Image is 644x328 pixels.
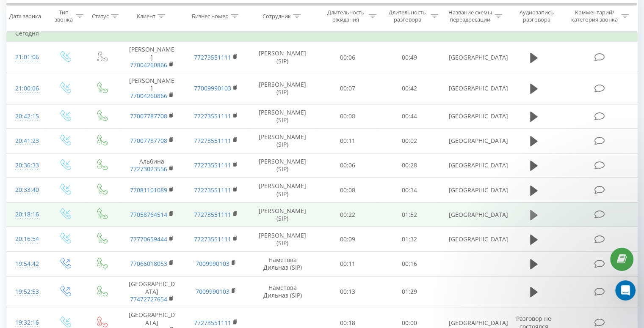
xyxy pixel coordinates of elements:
[194,319,231,327] a: 77273551111
[15,49,38,66] div: 21:01:06
[130,295,167,303] a: 77472727654
[317,178,379,202] td: 00:08
[317,202,379,227] td: 00:22
[317,276,379,307] td: 00:13
[120,42,184,73] td: [PERSON_NAME]
[379,42,440,73] td: 00:49
[379,178,440,202] td: 00:34
[386,9,428,23] div: Длительность разговора
[379,251,440,276] td: 00:16
[130,186,167,194] a: 77081101089
[194,53,231,61] a: 77273551111
[325,9,367,23] div: Длительность ожидания
[317,153,379,178] td: 00:06
[317,42,379,73] td: 00:06
[120,73,184,104] td: [PERSON_NAME]
[248,128,317,153] td: [PERSON_NAME] (SIP)
[440,73,504,104] td: [GEOGRAPHIC_DATA]
[130,92,167,100] a: 77004260866
[194,235,231,243] a: 77273551111
[15,108,38,125] div: 20:42:15
[194,210,231,219] a: 77273551111
[194,186,231,194] a: 77273551111
[248,251,317,276] td: Наметова Дильназ (SIP)
[53,9,73,23] div: Тип звонка
[130,112,167,120] a: 77007787708
[15,231,38,247] div: 20:16:54
[15,80,38,97] div: 21:00:06
[248,227,317,251] td: [PERSON_NAME] (SIP)
[130,61,167,69] a: 77004260866
[248,178,317,202] td: [PERSON_NAME] (SIP)
[92,12,109,19] div: Статус
[317,251,379,276] td: 00:11
[130,137,167,145] a: 77007787708
[317,128,379,153] td: 00:11
[15,284,38,300] div: 19:52:53
[15,256,38,272] div: 19:54:42
[440,202,504,227] td: [GEOGRAPHIC_DATA]
[120,276,184,307] td: [GEOGRAPHIC_DATA]
[317,104,379,128] td: 00:08
[512,9,561,23] div: Аудиозапись разговора
[196,287,229,295] a: 7009990103
[317,73,379,104] td: 00:07
[440,104,504,128] td: [GEOGRAPHIC_DATA]
[194,112,231,120] a: 77273551111
[194,137,231,145] a: 77273551111
[130,210,167,219] a: 77058764514
[317,227,379,251] td: 00:09
[130,235,167,243] a: 77770659444
[569,9,619,23] div: Комментарий/категория звонка
[7,25,638,42] td: Сегодня
[379,104,440,128] td: 00:44
[263,12,291,19] div: Сотрудник
[379,227,440,251] td: 01:32
[192,12,229,19] div: Бизнес номер
[137,12,155,19] div: Клиент
[379,153,440,178] td: 00:28
[15,133,38,149] div: 20:41:23
[440,42,504,73] td: [GEOGRAPHIC_DATA]
[248,104,317,128] td: [PERSON_NAME] (SIP)
[440,128,504,153] td: [GEOGRAPHIC_DATA]
[15,182,38,198] div: 20:33:40
[130,165,167,173] a: 77273023556
[615,280,636,301] iframe: Intercom live chat
[379,73,440,104] td: 00:42
[248,42,317,73] td: [PERSON_NAME] (SIP)
[130,260,167,268] a: 77066018053
[15,206,38,223] div: 20:18:16
[194,84,231,92] a: 77009990103
[9,12,41,19] div: Дата звонка
[440,227,504,251] td: [GEOGRAPHIC_DATA]
[248,73,317,104] td: [PERSON_NAME] (SIP)
[379,128,440,153] td: 00:02
[120,153,184,178] td: Альбина
[196,260,229,268] a: 7009990103
[379,276,440,307] td: 01:29
[440,153,504,178] td: [GEOGRAPHIC_DATA]
[248,276,317,307] td: Наметова Дильназ (SIP)
[379,202,440,227] td: 01:52
[440,178,504,202] td: [GEOGRAPHIC_DATA]
[15,157,38,174] div: 20:36:33
[448,9,492,23] div: Название схемы переадресации
[248,153,317,178] td: [PERSON_NAME] (SIP)
[194,161,231,169] a: 77273551111
[248,202,317,227] td: [PERSON_NAME] (SIP)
